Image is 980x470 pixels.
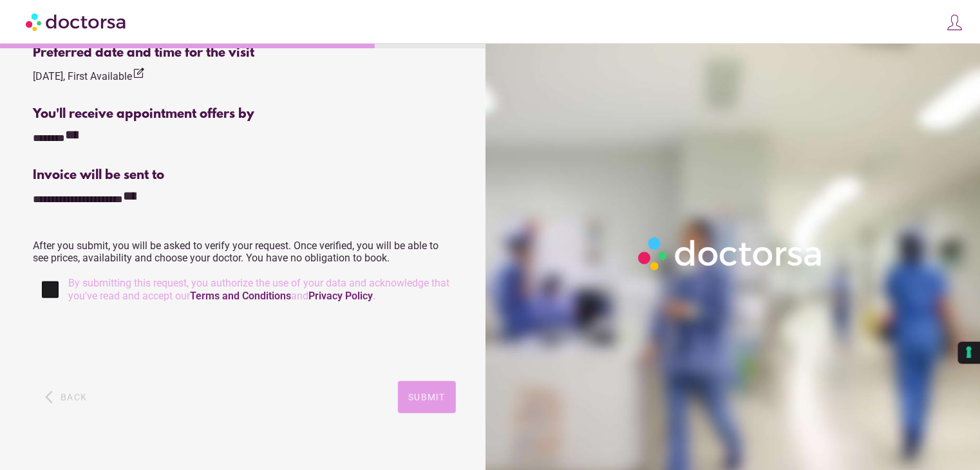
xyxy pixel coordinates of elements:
button: Your consent preferences for tracking technologies [958,342,980,364]
div: [DATE], First Available [33,67,146,84]
div: You'll receive appointment offers by [33,107,456,122]
span: By submitting this request, you authorize the use of your data and acknowledge that you've read a... [69,277,450,302]
button: arrow_back_ios Back [40,381,92,413]
i: edit_square [133,67,146,80]
iframe: reCAPTCHA [33,318,229,368]
img: Doctorsa.com [26,7,127,36]
span: Back [61,392,87,402]
button: Submit [398,381,456,413]
a: Privacy Policy [309,290,373,302]
img: icons8-customer-100.png [946,14,964,32]
span: Submit [408,392,446,402]
p: After you submit, you will be asked to verify your request. Once verified, you will be able to se... [33,240,456,264]
a: Terms and Conditions [191,290,292,302]
div: Invoice will be sent to [33,168,456,183]
div: Preferred date and time for the visit [33,46,456,61]
img: Logo-Doctorsa-trans-White-partial-flat.png [633,232,829,276]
